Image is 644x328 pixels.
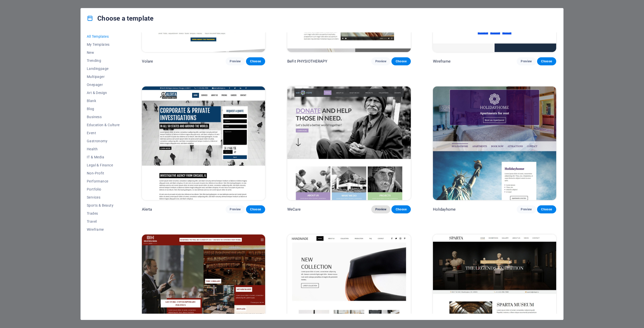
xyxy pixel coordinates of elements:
span: Preview [230,59,241,63]
span: Trending [87,59,120,63]
span: Preview [375,207,386,211]
button: Event [87,129,120,137]
button: Trending [87,57,120,65]
h4: Choose a template [87,14,153,22]
p: WeCare [287,207,301,212]
button: Education & Culture [87,121,120,129]
button: Wireframe [87,225,120,233]
button: IT & Media [87,153,120,161]
button: Choose [391,205,411,213]
img: WeCare [287,86,411,200]
span: Preview [375,59,386,63]
button: Landingpage [87,65,120,73]
button: Preview [226,57,245,65]
button: Preview [226,205,245,213]
span: Onepager [87,83,120,87]
button: Preview [371,57,390,65]
button: Choose [537,57,556,65]
p: Alerta [142,207,152,212]
button: Non-Profit [87,169,120,177]
span: Services [87,195,120,199]
span: All Templates [87,34,120,38]
button: Portfolio [87,185,120,193]
span: Choose [541,59,552,63]
span: Choose [395,59,407,63]
span: Education & Culture [87,123,120,127]
img: Alerta [142,86,265,200]
button: Preview [517,57,536,65]
button: Legal & Finance [87,161,120,169]
span: Preview [230,207,241,211]
button: Choose [537,205,556,213]
button: Multipager [87,73,120,81]
p: BeFit PHYSIOTHERAPY [287,59,327,64]
p: Volare [142,59,153,64]
span: Wireframe [87,227,120,231]
button: Onepager [87,81,120,89]
span: Sports & Beauty [87,203,120,207]
span: Performance [87,179,120,183]
span: Landingpage [87,67,120,71]
button: Gastronomy [87,137,120,145]
button: Trades [87,209,120,217]
button: Blank [87,97,120,105]
span: Blog [87,107,120,111]
p: Wireframe [433,59,451,64]
span: New [87,51,120,55]
span: Preview [521,59,532,63]
span: Choose [541,207,552,211]
button: Preview [371,205,390,213]
span: Preview [521,207,532,211]
span: My Templates [87,42,120,46]
button: Choose [246,205,265,213]
span: Choose [395,207,407,211]
button: Preview [517,205,536,213]
button: Choose [391,57,411,65]
button: Business [87,113,120,121]
button: Services [87,193,120,201]
span: Choose [250,59,261,63]
span: Trades [87,211,120,215]
button: Choose [246,57,265,65]
span: Blank [87,99,120,103]
img: Holidayhome [433,86,556,200]
span: Legal & Finance [87,163,120,167]
button: Sports & Beauty [87,201,120,209]
span: Travel [87,219,120,223]
button: New [87,49,120,57]
button: All Templates [87,32,120,40]
span: IT & Media [87,155,120,159]
span: Portfolio [87,187,120,191]
span: Multipager [87,75,120,79]
span: Art & Design [87,91,120,95]
span: Non-Profit [87,171,120,175]
span: Choose [250,207,261,211]
p: Holidayhome [433,207,456,212]
span: Health [87,147,120,151]
button: Travel [87,217,120,225]
button: Health [87,145,120,153]
button: Performance [87,177,120,185]
button: Art & Design [87,89,120,97]
button: My Templates [87,40,120,49]
button: Blog [87,105,120,113]
span: Business [87,115,120,119]
span: Event [87,131,120,135]
span: Gastronomy [87,139,120,143]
